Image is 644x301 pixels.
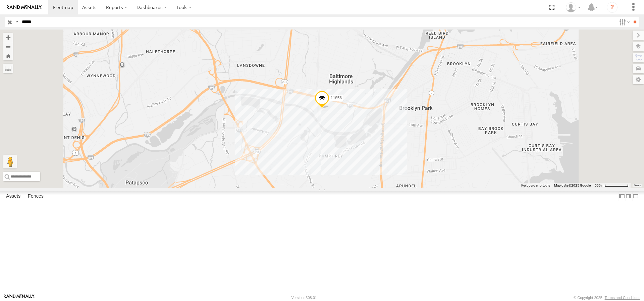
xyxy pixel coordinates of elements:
[521,183,550,188] button: Keyboard shortcuts
[633,75,644,84] label: Map Settings
[4,294,35,301] a: Visit our Website
[14,17,19,27] label: Search Query
[3,64,13,73] label: Measure
[291,296,317,300] div: Version: 308.01
[625,191,632,201] label: Dock Summary Table to the Right
[632,191,639,201] label: Hide Summary Table
[619,191,625,201] label: Dock Summary Table to the Left
[595,184,604,187] span: 500 m
[563,2,583,12] div: Thomas Ward
[3,42,13,51] button: Zoom out
[24,192,47,201] label: Fences
[3,51,13,60] button: Zoom Home
[574,296,640,300] div: © Copyright 2025 -
[593,183,631,188] button: Map Scale: 500 m per 68 pixels
[616,17,631,27] label: Search Filter Options
[607,2,618,13] i: ?
[7,5,42,10] img: rand-logo.svg
[554,184,591,187] span: Map data ©2025 Google
[605,296,640,300] a: Terms and Conditions
[634,184,641,187] a: Terms (opens in new tab)
[3,33,13,42] button: Zoom in
[3,192,24,201] label: Assets
[3,155,17,168] button: Drag Pegman onto the map to open Street View
[331,96,342,101] span: 11856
